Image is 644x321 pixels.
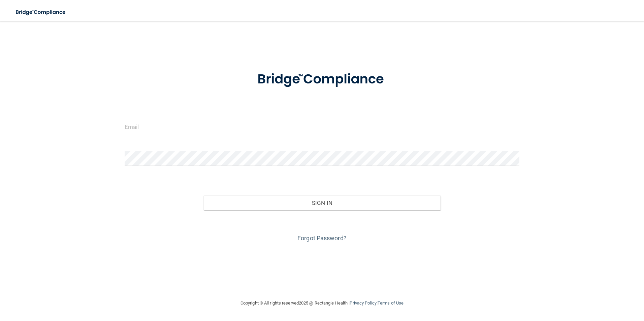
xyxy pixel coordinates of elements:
[199,292,445,314] div: Copyright © All rights reserved 2025 @ Rectangle Health | |
[125,119,520,134] input: Email
[378,300,404,306] a: Terms of Use
[10,5,72,19] img: bridge_compliance_login_screen.278c3ca4.svg
[297,235,347,242] a: Forgot Password?
[350,300,376,306] a: Privacy Policy
[244,62,400,97] img: bridge_compliance_login_screen.278c3ca4.svg
[203,195,441,210] button: Sign In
